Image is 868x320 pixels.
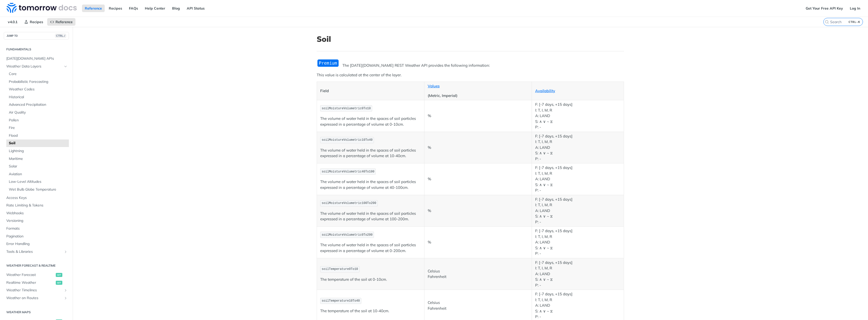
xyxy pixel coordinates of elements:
[4,271,69,279] a: Weather Forecastget
[322,201,376,205] span: soilMoistureVolumetric100To200
[4,294,69,302] a: Weather on RoutesShow subpages for Weather on Routes
[9,118,68,123] span: Pollen
[169,5,183,12] a: Blog
[9,187,68,192] span: Wet Bulb Globe Temperature
[6,296,62,301] span: Weather on Routes
[320,116,421,127] p: The volume of water held in the spaces of soil particles expressed in a percentage of volume at 0...
[6,132,69,139] a: Flood
[847,5,863,12] a: Log In
[64,250,68,254] button: Show subpages for Tools & Libraries
[4,202,69,209] a: Rate Limiting & Tokens
[322,267,358,271] span: soilTemperature0To10
[4,310,69,314] h2: Weather Maps
[535,291,620,320] p: F: [-7 days, +15 days] I: T, I, M, R A: LAND S: ∧ ∨ ~ ⧖ P: -
[317,63,624,68] p: The [DATE][DOMAIN_NAME] REST Weather API provides the following information:
[322,107,371,110] span: soilMoistureVolumetric0To10
[6,288,62,293] span: Weather Timelines
[9,72,68,77] span: Core
[322,299,360,303] span: soilTemperature10To40
[126,5,141,12] a: FAQs
[9,179,68,184] span: Low-Level Altitudes
[47,18,75,26] a: Reference
[4,263,69,268] h2: Weather Forecast & realtime
[9,149,68,154] span: Lightning
[9,141,68,146] span: Soil
[9,164,68,169] span: Solar
[64,296,68,300] button: Show subpages for Weather on Routes
[535,165,620,193] p: F: [-7 days, +15 days] I: T, I, M, R A: LAND S: ∧ ∨ ~ ⧖ P: -
[4,248,69,256] a: Tools & LibrariesShow subpages for Tools & Libraries
[6,101,69,109] a: Advanced Precipitation
[428,208,528,214] p: %
[428,113,528,119] p: %
[6,195,68,200] span: Access Keys
[535,88,555,93] a: Availability
[4,194,69,202] a: Access Keys
[6,186,69,193] a: Wet Bulb Globe Temperature
[535,133,620,162] p: F: [-7 days, +15 days] I: T, I, M, R A: LAND S: ∧ ∨ ~ ⧖ P: -
[4,240,69,248] a: Error Handling
[322,170,374,173] span: soilMoistureVolumetric40To100
[6,86,69,93] a: Weather Codes
[847,19,861,24] kbd: CTRL-K
[6,280,55,285] span: Realtime Weather
[428,268,528,280] p: Celsius Fahrenheit
[6,203,68,208] span: Rate Limiting & Tokens
[6,226,68,231] span: Formats
[64,288,68,292] button: Show subpages for Weather Timelines
[4,47,69,52] h2: Fundamentals
[428,176,528,182] p: %
[106,5,125,12] a: Recipes
[6,117,69,124] a: Pollen
[4,217,69,225] a: Versioning
[535,260,620,288] p: F: [-7 days, +15 days] I: T, I, M, R A: LAND S: ∧ ∨ ~ ⧖ P: -
[4,233,69,240] a: Pagination
[6,155,69,163] a: Maritime
[320,179,421,190] p: The volume of water held in the spaces of soil particles expressed in a percentage of volume at 4...
[320,308,421,314] p: The temperature of the soil at 10-40cm.
[6,211,68,216] span: Webhooks
[9,125,68,130] span: Fire
[825,20,829,24] svg: Search
[9,79,68,84] span: Probabilistic Forecasting
[6,78,69,86] a: Probabilistic Forecasting
[6,234,68,239] span: Pagination
[428,145,528,151] p: %
[6,70,69,78] a: Core
[6,147,69,155] a: Lightning
[322,138,373,142] span: soilMoistureVolumetric10To40
[535,197,620,225] p: F: [-7 days, +15 days] I: T, I, M, R A: LAND S: ∧ ∨ ~ ⧖ P: -
[6,124,69,132] a: Fire
[6,56,68,61] span: [DATE][DOMAIN_NAME] APIs
[7,3,77,13] img: Tomorrow.io Weather API Docs
[428,84,440,88] a: Values
[428,300,528,311] p: Celsius Fahrenheit
[9,133,68,138] span: Flood
[320,242,421,254] p: The volume of water held in the spaces of soil particles expressed in a percentage of volume at 0...
[6,64,62,69] span: Weather Data Layers
[428,239,528,245] p: %
[56,20,73,24] span: Reference
[55,34,66,38] span: CTRL-/
[4,63,69,70] a: Weather Data LayersHide subpages for Weather Data Layers
[56,281,62,285] span: get
[4,209,69,217] a: Webhooks
[6,170,69,178] a: Aviation
[6,163,69,170] a: Solar
[320,211,421,222] p: The volume of water held in the spaces of soil particles expressed in a percentage of volume at 1...
[64,64,68,68] button: Hide subpages for Weather Data Layers
[4,279,69,287] a: Realtime Weatherget
[6,249,62,254] span: Tools & Libraries
[6,139,69,147] a: Soil
[6,93,69,101] a: Historical
[82,5,105,12] a: Reference
[322,233,373,237] span: soilMoistureVolumetric0To200
[535,102,620,130] p: F: [-7 days, +15 days] I: T, I, M, R A: LAND S: ∧ ∨ ~ ⧖ P: -
[184,5,207,12] a: API Status
[320,148,421,159] p: The volume of water held in the spaces of soil particles expressed in a percentage of volume at 1...
[9,102,68,107] span: Advanced Precipitation
[4,32,69,40] button: JUMP TOCTRL-/
[30,20,43,24] span: Recipes
[4,225,69,232] a: Formats
[6,241,68,246] span: Error Handling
